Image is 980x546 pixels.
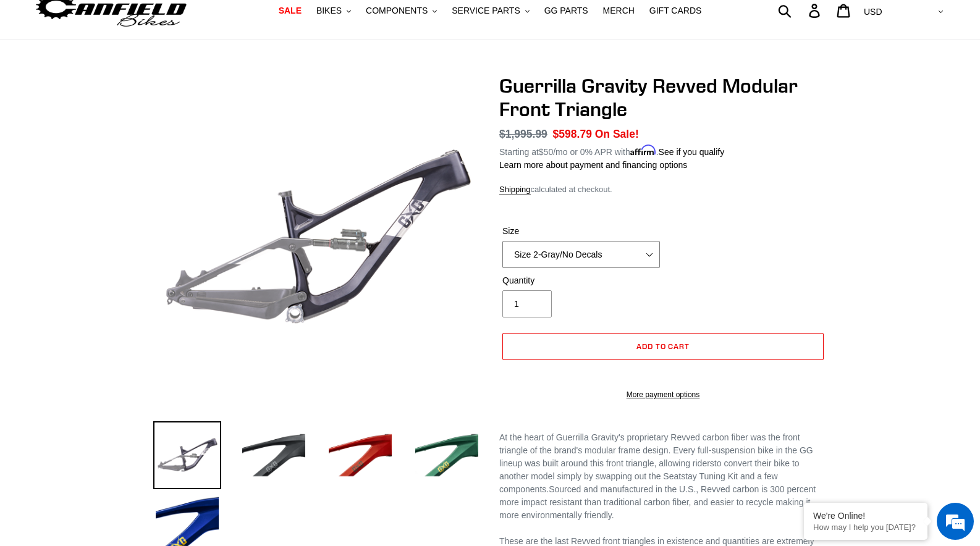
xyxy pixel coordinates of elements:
[153,421,221,489] img: Load image into Gallery viewer, Guerrilla Gravity Revved Modular Front Triangle
[813,511,918,521] div: We're Online!
[595,126,639,142] span: On Sale!
[502,389,824,400] a: More payment options
[553,128,592,140] span: $598.79
[502,274,660,287] label: Quantity
[366,6,428,16] span: COMPONENTS
[499,431,827,522] div: Sourced and manufactured in the U.S., Revved carbon is 300 percent more impact resistant than tra...
[499,185,531,195] a: Shipping
[413,421,481,489] img: Load image into Gallery viewer, Guerrilla Gravity Revved Modular Front Triangle
[499,143,724,159] p: Starting at /mo or 0% APR with .
[539,147,553,157] span: $50
[502,225,660,238] label: Size
[544,6,588,16] span: GG PARTS
[279,6,302,16] span: SALE
[643,2,708,19] a: GIFT CARDS
[538,2,594,19] a: GG PARTS
[272,2,308,19] a: SALE
[499,160,687,170] a: Learn more about payment and financing options
[636,342,690,351] span: Add to cart
[499,183,827,196] div: calculated at checkout.
[446,2,535,19] button: SERVICE PARTS
[310,2,357,19] button: BIKES
[360,2,443,19] button: COMPONENTS
[502,333,824,360] button: Add to cart
[630,145,656,156] span: Affirm
[499,432,813,468] span: At the heart of Guerrilla Gravity's proprietary Revved carbon fiber was the front triangle of the...
[326,421,394,489] img: Load image into Gallery viewer, Guerrilla Gravity Revved Modular Front Triangle
[597,2,641,19] a: MERCH
[603,6,635,16] span: MERCH
[240,421,308,489] img: Load image into Gallery viewer, Guerrilla Gravity Revved Modular Front Triangle
[499,74,827,122] h1: Guerrilla Gravity Revved Modular Front Triangle
[452,6,520,16] span: SERVICE PARTS
[649,6,702,16] span: GIFT CARDS
[659,147,725,157] a: See if you qualify - Learn more about Affirm Financing (opens in modal)
[499,458,800,494] span: to convert their bike to another model simply by swapping out the Seatstay Tuning Kit and a few c...
[316,6,342,16] span: BIKES
[813,523,918,532] p: How may I help you today?
[499,128,547,140] s: $1,995.99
